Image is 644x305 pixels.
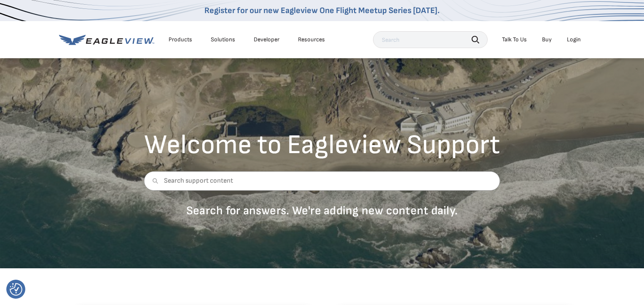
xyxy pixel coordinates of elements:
img: Revisit consent button [10,283,22,296]
div: Resources [298,36,325,43]
div: Talk To Us [502,36,527,43]
a: Buy [542,36,552,43]
a: Developer [254,36,279,43]
div: Login [567,36,581,43]
input: Search support content [144,171,500,191]
p: Search for answers. We're adding new content daily. [144,203,500,218]
a: Register for our new Eagleview One Flight Meetup Series [DATE]. [204,5,440,16]
div: Products [169,36,192,43]
h2: Welcome to Eagleview Support [144,132,500,159]
button: Consent Preferences [10,283,22,296]
div: Solutions [211,36,235,43]
input: Search [373,31,488,48]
